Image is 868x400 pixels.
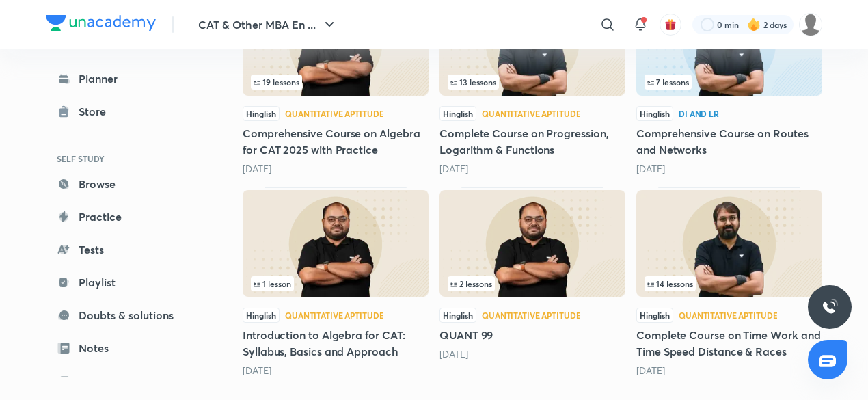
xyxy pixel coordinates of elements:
h5: Introduction to Algebra for CAT: Syllabus, Basics and Approach [243,327,429,360]
div: 1 month ago [636,162,822,176]
span: Hinglish [636,106,673,121]
a: Store [46,98,204,125]
div: 1 month ago [243,364,429,377]
span: 13 lessons [450,78,496,86]
span: Hinglish [243,106,280,121]
div: left [251,276,420,291]
div: 1 month ago [439,347,625,361]
img: Thumbnail [243,190,429,297]
div: infosection [448,276,617,291]
div: 3 days ago [243,162,429,176]
div: infocontainer [448,276,617,291]
a: Doubts & solutions [46,302,204,329]
div: Introduction to Algebra for CAT: Syllabus, Basics and Approach [243,187,429,377]
button: CAT & Other MBA En ... [190,11,346,38]
span: 2 lessons [450,280,492,288]
img: streak [747,18,761,31]
div: 14 days ago [439,162,625,176]
h5: Comprehensive Course on Algebra for CAT 2025 with Practice [243,125,429,158]
span: 7 lessons [647,78,689,86]
div: QUANT 99 [439,187,625,377]
div: Store [79,103,114,120]
div: 1 month ago [636,364,822,377]
div: infosection [448,75,617,90]
div: Quantitative Aptitude [285,109,383,118]
img: Thumbnail [439,190,625,297]
div: infocontainer [251,75,420,90]
div: Quantitative Aptitude [679,311,777,319]
div: infosection [251,276,420,291]
a: Practice [46,203,204,230]
img: Thumbnail [636,190,822,297]
a: Planner [46,65,204,92]
div: left [251,75,420,90]
div: infocontainer [251,276,420,291]
div: infosection [645,75,814,90]
span: 1 lesson [254,280,291,288]
div: Complete Course on Time Work and Time Speed Distance & Races [636,187,822,377]
span: Hinglish [439,308,476,323]
a: Company Logo [46,15,156,35]
div: infosection [645,276,814,291]
a: Tests [46,236,204,263]
a: Notes [46,334,204,362]
div: left [645,75,814,90]
img: avatar [664,18,677,31]
span: 19 lessons [254,78,299,86]
span: Hinglish [243,308,280,323]
div: infocontainer [448,75,617,90]
button: avatar [660,14,681,36]
a: Free live classes [46,367,204,395]
div: infocontainer [645,75,814,90]
a: Playlist [46,269,204,296]
div: Quantitative Aptitude [482,311,580,319]
h5: QUANT 99 [439,327,625,343]
a: Browse [46,170,204,198]
div: left [448,276,617,291]
img: Aashray [799,13,822,36]
div: Quantitative Aptitude [482,109,580,118]
span: Hinglish [439,106,476,121]
div: infocontainer [645,276,814,291]
div: left [645,276,814,291]
div: Quantitative Aptitude [285,311,383,319]
h5: Complete Course on Progression, Logarithm & Functions [439,125,625,158]
span: Hinglish [636,308,673,323]
h5: Comprehensive Course on Routes and Networks [636,125,822,158]
h6: SELF STUDY [46,147,204,170]
h5: Complete Course on Time Work and Time Speed Distance & Races [636,327,822,360]
img: Company Logo [46,15,156,31]
span: 14 lessons [647,280,693,288]
div: infosection [251,75,420,90]
div: DI and LR [679,109,719,118]
div: left [448,75,617,90]
img: ttu [822,299,838,315]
